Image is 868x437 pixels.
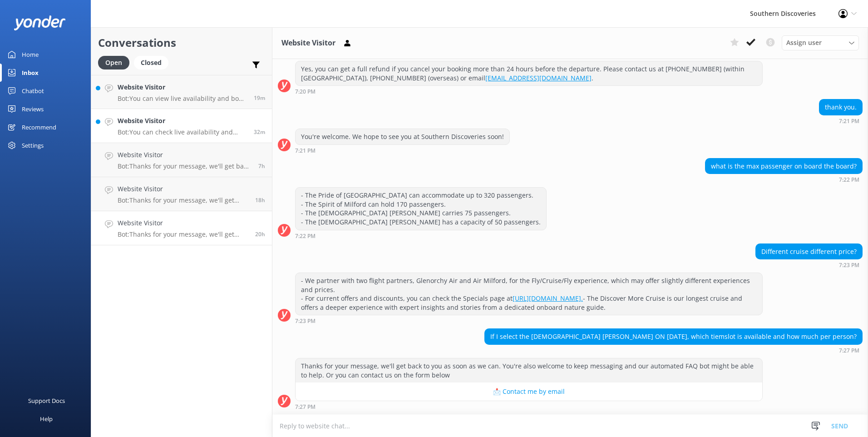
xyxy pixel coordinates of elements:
[281,37,335,49] h3: Website Visitor
[28,392,65,410] div: Support Docs
[118,196,248,204] p: Bot: Thanks for your message, we'll get back to you as soon as we can. You're also welcome to kee...
[786,38,822,48] span: Assign user
[296,273,762,315] div: - We partner with two flight partners, Glenorchy Air and Air Milford, for the Fly/Cruise/Fly expe...
[513,294,583,303] a: [URL][DOMAIN_NAME].
[22,136,44,154] div: Settings
[295,318,763,324] div: Sep 27 2025 07:23pm (UTC +13:00) Pacific/Auckland
[118,128,247,136] p: Bot: You can check live availability and book your Milford Sound adventure on our website.
[98,34,265,51] h2: Conversations
[134,56,168,70] div: Closed
[14,15,66,30] img: yonder-white-logo.png
[91,177,272,211] a: Website VisitorBot:Thanks for your message, we'll get back to you as soon as we can. You're also ...
[254,128,265,136] span: Sep 28 2025 04:13pm (UTC +13:00) Pacific/Auckland
[705,159,862,174] div: what is the max passenger on board the board?
[118,184,248,194] h4: Website Visitor
[254,94,265,102] span: Sep 28 2025 04:25pm (UTC +13:00) Pacific/Auckland
[118,218,248,228] h4: Website Visitor
[98,56,129,70] div: Open
[295,148,316,154] strong: 7:21 PM
[118,116,247,126] h4: Website Visitor
[91,143,272,177] a: Website VisitorBot:Thanks for your message, we'll get back to you as soon as we can. You're also ...
[91,109,272,143] a: Website VisitorBot:You can check live availability and book your Milford Sound adventure on our w...
[91,211,272,245] a: Website VisitorBot:Thanks for your message, we'll get back to you as soon as we can. You're also ...
[91,75,272,109] a: Website VisitorBot:You can view live availability and book the Milford Sound Nature Cruises onlin...
[295,88,763,94] div: Sep 27 2025 07:20pm (UTC +13:00) Pacific/Auckland
[255,196,265,204] span: Sep 27 2025 08:54pm (UTC +13:00) Pacific/Auckland
[296,188,546,229] div: - The Pride of [GEOGRAPHIC_DATA] can accommodate up to 320 passengers. - The Spirit of Milford ca...
[118,230,248,238] p: Bot: Thanks for your message, we'll get back to you as soon as we can. You're also welcome to kee...
[485,329,862,344] div: If I select the [DEMOGRAPHIC_DATA] [PERSON_NAME] ON [DATE], which tiemslot is available and how m...
[839,177,859,183] strong: 7:22 PM
[296,382,762,401] button: 📩 Contact me by email
[485,74,592,82] a: [EMAIL_ADDRESS][DOMAIN_NAME]
[22,82,44,100] div: Chatbot
[295,403,763,410] div: Sep 27 2025 07:27pm (UTC +13:00) Pacific/Auckland
[134,57,173,67] a: Closed
[755,262,863,268] div: Sep 27 2025 07:23pm (UTC +13:00) Pacific/Auckland
[839,263,859,268] strong: 7:23 PM
[295,233,316,239] strong: 7:22 PM
[22,118,56,136] div: Recommend
[22,64,39,82] div: Inbox
[295,89,316,94] strong: 7:20 PM
[118,94,247,103] p: Bot: You can view live availability and book the Milford Sound Nature Cruises online at [URL][DOM...
[819,99,862,115] div: thank you.
[258,162,265,170] span: Sep 28 2025 09:11am (UTC +13:00) Pacific/Auckland
[118,162,252,170] p: Bot: Thanks for your message, we'll get back to you as soon as we can. You're also welcome to kee...
[296,358,762,382] div: Thanks for your message, we'll get back to you as soon as we can. You're also welcome to keep mes...
[118,82,247,92] h4: Website Visitor
[98,57,134,67] a: Open
[819,118,863,124] div: Sep 27 2025 07:21pm (UTC +13:00) Pacific/Auckland
[295,233,547,239] div: Sep 27 2025 07:22pm (UTC +13:00) Pacific/Auckland
[782,35,859,50] div: Assign User
[756,244,862,259] div: Different cruise different price?
[484,347,863,353] div: Sep 27 2025 07:27pm (UTC +13:00) Pacific/Auckland
[295,404,316,410] strong: 7:27 PM
[839,348,859,353] strong: 7:27 PM
[296,129,509,144] div: You're welcome. We hope to see you at Southern Discoveries soon!
[295,147,510,154] div: Sep 27 2025 07:21pm (UTC +13:00) Pacific/Auckland
[22,100,44,118] div: Reviews
[255,230,265,238] span: Sep 27 2025 07:27pm (UTC +13:00) Pacific/Auckland
[295,318,316,324] strong: 7:23 PM
[40,410,53,428] div: Help
[118,150,252,160] h4: Website Visitor
[705,176,863,183] div: Sep 27 2025 07:22pm (UTC +13:00) Pacific/Auckland
[22,45,39,64] div: Home
[839,119,859,124] strong: 7:21 PM
[296,61,762,85] div: Yes, you can get a full refund if you cancel your booking more than 24 hours before the departure...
